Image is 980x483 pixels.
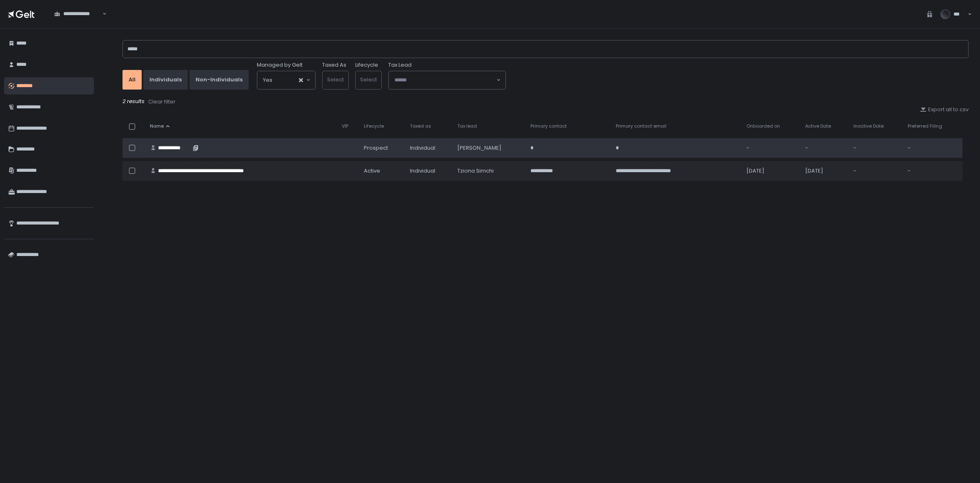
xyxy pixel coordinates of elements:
[149,76,182,83] div: Individuals
[746,123,780,129] span: Onboarded on
[257,61,303,69] span: Managed by Gelt
[853,167,898,175] div: -
[746,144,795,152] div: -
[148,98,176,106] button: Clear filter
[410,167,448,175] div: Individual
[853,123,884,129] span: Inactive Date
[150,123,164,129] span: Name
[457,167,521,175] div: Tziona Simchi
[410,144,448,152] div: Individual
[355,61,378,69] label: Lifecycle
[342,123,348,129] span: VIP
[805,123,831,129] span: Active Date
[394,76,496,84] input: Search for option
[101,10,101,18] input: Search for option
[616,123,666,129] span: Primary contact email
[360,76,377,83] span: Select
[908,123,942,129] span: Preferred Filing
[908,144,958,152] div: -
[189,70,249,90] button: Non-Individuals
[805,144,844,152] div: -
[196,76,243,83] div: Non-Individuals
[364,167,380,175] span: active
[122,70,142,90] button: All
[272,76,298,84] input: Search for option
[49,5,107,22] div: Search for option
[457,144,521,152] div: [PERSON_NAME]
[908,167,958,175] div: -
[122,98,969,106] div: 2 results
[143,70,188,90] button: Individuals
[746,167,795,175] div: [DATE]
[920,106,969,113] button: Export all to csv
[299,78,303,82] button: Clear Selected
[263,76,272,84] span: Yes
[257,71,315,89] div: Search for option
[129,76,136,83] div: All
[364,123,384,129] span: Lifecycle
[322,61,346,69] label: Taxed As
[853,144,898,152] div: -
[148,98,176,106] div: Clear filter
[805,167,844,175] div: [DATE]
[457,123,477,129] span: Tax lead
[388,61,412,69] span: Tax Lead
[364,144,388,152] span: prospect
[389,71,506,89] div: Search for option
[327,76,344,83] span: Select
[410,123,431,129] span: Taxed as
[530,123,567,129] span: Primary contact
